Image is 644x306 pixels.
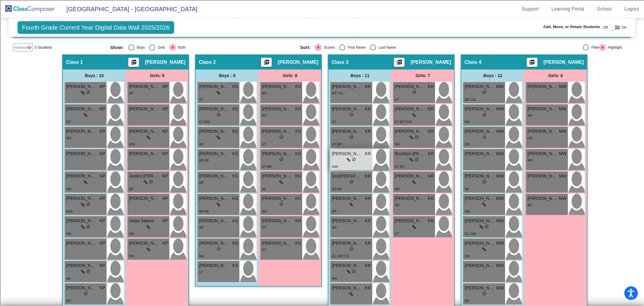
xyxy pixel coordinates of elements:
span: KP [100,240,105,246]
div: SAVE AND GO HOME [2,146,642,151]
span: KP [162,240,168,246]
span: KS [295,218,301,224]
span: IEP [199,143,204,146]
span: [PERSON_NAME] [129,106,159,112]
div: Last Name [376,45,396,50]
div: Girls: 7 [391,70,454,82]
span: IEP [332,226,337,229]
span: IEP [199,181,204,184]
span: Show: [110,45,124,50]
span: MW [496,173,504,179]
span: [PERSON_NAME] [66,285,96,291]
span: KR [365,262,371,269]
div: Delete [2,31,642,36]
div: WEBSITE [2,195,642,200]
span: [PERSON_NAME] [262,173,292,179]
span: MW [559,151,567,157]
span: [PERSON_NAME] [66,218,96,224]
span: GT IEP [395,165,405,168]
div: MORE [2,206,642,211]
span: MW [559,83,567,90]
button: Print Students Details [394,58,405,67]
span: IEP [262,114,267,117]
div: Home [2,2,126,8]
span: Saiya Salone [129,218,159,224]
span: [PERSON_NAME] [332,195,362,202]
div: JOURNAL [2,200,642,206]
span: ASN [129,143,135,146]
span: KR [428,151,434,157]
span: [PERSON_NAME] Ask [262,151,292,157]
span: IEP [129,187,134,191]
span: [PERSON_NAME] [PERSON_NAME] [199,173,229,179]
span: MW [559,195,567,202]
span: MW [496,285,504,291]
span: [PERSON_NAME] [332,128,362,135]
mat-icon: visibility_off [27,45,32,50]
span: HIS [129,255,134,258]
span: [PERSON_NAME] [465,106,495,112]
span: [PERSON_NAME] [527,195,558,202]
div: Boys : 9 [196,70,258,82]
span: [PERSON_NAME] [465,128,495,135]
span: [PERSON_NAME] [332,285,362,291]
span: IEP [332,210,337,213]
span: 504 [199,255,204,258]
span: MW [496,83,504,90]
div: Home [2,162,642,168]
span: AA [527,203,531,207]
span: KR [428,128,434,135]
span: IEP AB [199,210,209,213]
div: Delete [2,58,642,63]
span: KR [365,83,371,90]
span: do_not_disturb_alt [279,135,284,139]
span: GT IEP DYS [395,120,412,124]
div: Both [176,45,186,50]
span: [PERSON_NAME] [332,240,362,246]
span: MW [496,128,504,135]
div: Rename [2,47,642,52]
span: [PERSON_NAME] [262,128,292,135]
span: do_not_disturb_alt [415,157,419,161]
div: BOOK [2,189,642,195]
span: do_not_disturb_alt [349,180,354,184]
div: Sign out [2,41,642,47]
span: KP [100,218,105,224]
span: [PERSON_NAME] [465,195,495,202]
span: [PERSON_NAME] [395,128,425,135]
div: Girls [155,45,165,50]
button: Print Students Details [261,58,272,67]
span: IEP AB [332,187,341,191]
span: [PERSON_NAME] [129,195,159,202]
span: [PERSON_NAME] [66,106,96,112]
span: [PERSON_NAME] [199,218,229,224]
span: KS [232,128,238,135]
span: Fourth Grade Current Year Digital Data Wall 2025/2026 [18,21,175,34]
span: do_not_disturb_alt [349,247,354,251]
div: Boys : 10 [63,70,126,82]
span: 0 Students [35,45,52,50]
span: KS [295,240,301,246]
span: [PERSON_NAME] [332,83,362,90]
button: Print Students Details [527,58,537,67]
input: Search outlines [2,8,56,14]
span: do_not_disturb_alt [352,269,356,273]
span: On [622,25,626,30]
div: New source [2,178,642,184]
span: HIS [465,143,470,146]
mat-icon: picture_as_pdf [529,59,536,68]
span: MW [559,128,567,135]
span: [PERSON_NAME] [332,106,362,112]
span: KR [365,128,371,135]
span: GT [199,271,203,274]
div: Print [2,74,642,80]
div: Move To ... [2,25,642,31]
span: do_not_disturb_alt [412,90,416,94]
span: [PERSON_NAME] [66,151,96,157]
span: [PERSON_NAME][DEMOGRAPHIC_DATA] [332,262,362,269]
span: KP [100,106,105,112]
span: KP [100,151,105,157]
span: MW [496,106,504,112]
div: Move To ... [2,52,642,58]
span: AA [262,187,266,191]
